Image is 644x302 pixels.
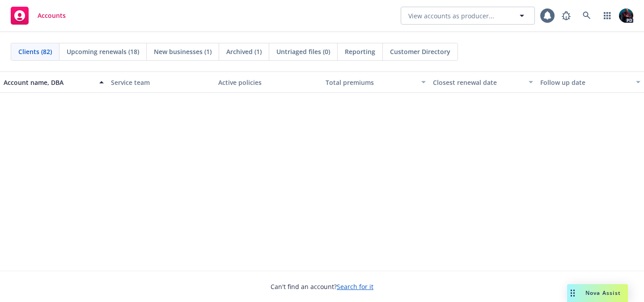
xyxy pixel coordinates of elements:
[7,3,69,28] a: Accounts
[38,12,66,19] span: Accounts
[540,78,631,87] div: Follow up date
[4,78,94,87] div: Account name, DBA
[154,47,212,56] span: New businesses (1)
[619,8,633,23] img: photo
[111,78,211,87] div: Service team
[226,47,262,56] span: Archived (1)
[337,282,373,291] a: Search for it
[390,47,450,56] span: Customer Directory
[271,282,373,291] span: Can't find an account?
[326,78,416,87] div: Total premiums
[67,47,139,56] span: Upcoming renewals (18)
[557,7,575,25] a: Report a Bug
[215,71,322,93] button: Active policies
[598,7,616,25] a: Switch app
[107,71,215,93] button: Service team
[433,78,523,87] div: Closest renewal date
[401,7,535,25] button: View accounts as producer...
[429,71,537,93] button: Closest renewal date
[345,47,375,56] span: Reporting
[322,71,429,93] button: Total premiums
[537,71,644,93] button: Follow up date
[218,78,318,87] div: Active policies
[567,284,628,302] button: Nova Assist
[18,47,52,56] span: Clients (82)
[567,284,578,302] div: Drag to move
[578,7,596,25] a: Search
[585,289,621,297] span: Nova Assist
[276,47,330,56] span: Untriaged files (0)
[408,11,494,21] span: View accounts as producer...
